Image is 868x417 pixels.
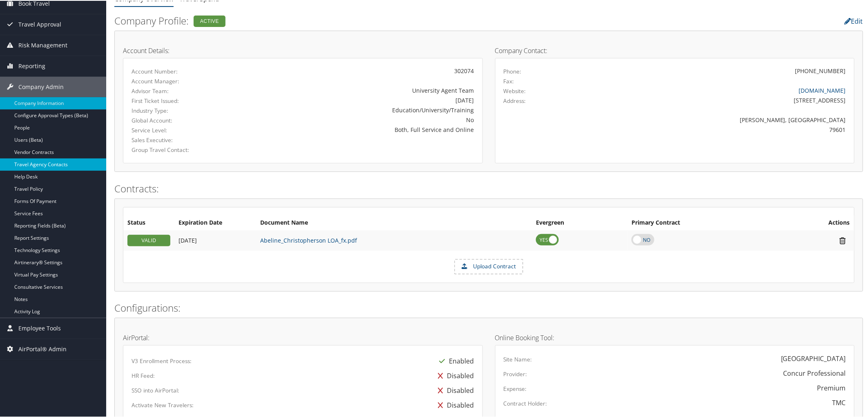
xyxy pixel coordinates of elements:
label: Phone: [504,67,522,75]
label: Provider: [504,369,527,377]
label: Advisor Team: [132,86,237,94]
label: Expense: [504,384,527,392]
a: Edit [845,16,863,25]
a: [DOMAIN_NAME] [799,86,846,94]
label: Service Level: [132,125,237,134]
div: Active [194,15,225,26]
div: University Agent Team [250,85,474,94]
th: Status [123,215,174,230]
div: Education/University/Training [250,105,474,114]
span: Risk Management [18,34,67,55]
label: Site Name: [504,355,532,363]
label: HR Feed: [132,371,155,379]
div: 79601 [592,125,846,133]
label: First Ticket Issued: [132,96,237,104]
label: Address: [504,96,526,104]
th: Document Name [256,215,532,230]
label: Account Manager: [132,76,237,85]
label: Activate New Travelers: [132,400,194,408]
h4: Account Details: [123,47,483,53]
th: Primary Contract [627,215,777,230]
label: SSO into AirPortal: [132,386,179,394]
div: Add/Edit Date [179,236,252,243]
h4: Online Booking Tool: [495,334,855,340]
label: Website: [504,86,526,94]
label: Global Account: [132,116,237,124]
label: Industry Type: [132,106,237,114]
div: Enabled [435,353,474,368]
div: Both, Full Service and Online [250,125,474,133]
h4: Company Contact: [495,47,855,53]
th: Actions [777,215,854,230]
span: [DATE] [179,236,197,243]
h4: AirPortal: [123,334,483,340]
div: [PHONE_NUMBER] [795,66,846,74]
h2: Company Profile: [114,13,609,27]
h2: Configurations: [114,300,863,314]
div: Premium [817,382,846,392]
div: Disabled [434,382,474,397]
div: Concur Professional [783,368,846,377]
span: Company Admin [18,76,64,96]
h2: Contracts: [114,181,863,195]
div: [PERSON_NAME], [GEOGRAPHIC_DATA] [592,115,846,123]
th: Evergreen [532,215,627,230]
i: Remove Contract [836,236,850,244]
div: [GEOGRAPHIC_DATA] [781,353,846,363]
label: Fax: [504,76,514,85]
span: Travel Approval [18,13,61,34]
th: Expiration Date [174,215,256,230]
label: Account Number: [132,67,237,75]
div: No [250,115,474,123]
div: [DATE] [250,95,474,104]
div: 302074 [250,66,474,74]
label: Group Travel Contact: [132,145,237,153]
label: V3 Enrollment Process: [132,356,192,364]
span: Employee Tools [18,317,61,338]
div: Disabled [434,368,474,382]
div: [STREET_ADDRESS] [592,95,846,104]
div: VALID [127,234,170,245]
span: AirPortal® Admin [18,338,67,359]
a: Abeline_Christopherson LOA_fx.pdf [260,236,357,243]
label: Upload Contract [455,259,522,273]
label: Contract Holder: [504,399,547,407]
div: Disabled [434,397,474,412]
div: TMC [832,397,846,407]
span: Reporting [18,55,45,76]
label: Sales Executive: [132,135,237,143]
